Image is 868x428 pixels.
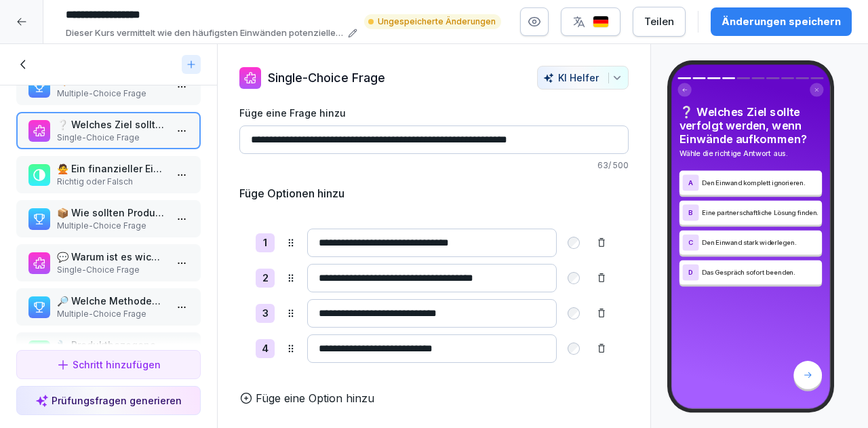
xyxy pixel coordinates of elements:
p: B [688,209,693,216]
p: Dieser Kurs vermittelt wie den häufigsten Einwänden potenzieller Partner umzugehen und diese erfo... [66,26,344,40]
h4: ❔ Welches Ziel sollte verfolgt werden, wenn Einwände aufkommen? [679,105,822,147]
p: 🙅 Ein finanzieller Einwand zeigt immer, dass der Kunde das Produkt nicht wertschätzt. [57,161,165,176]
p: Multiple-Choice Frage [57,308,165,320]
button: Prüfungsfragen generieren [16,386,201,415]
p: Richtig oder Falsch [57,176,165,188]
p: Füge eine Option hinzu [256,390,374,406]
p: 4 [262,341,269,357]
p: D [688,269,693,276]
p: Den Einwand stark widerlegen. [702,237,818,247]
div: Prüfungsfragen generieren [35,393,182,408]
p: Den Einwand komplett ignorieren. [702,178,818,187]
div: KI Helfer [543,72,623,83]
div: Änderungen speichern [722,14,841,29]
p: Multiple-Choice Frage [57,87,165,100]
p: 🔎 Welche Methoden können hilfreich sein, um finanzielle Einwände zu entkräften? [57,294,165,308]
button: Teilen [633,7,686,37]
div: Teilen [644,14,674,29]
p: C [688,239,693,246]
p: Single-Choice Frage [268,69,385,87]
button: KI Helfer [537,66,629,90]
p: ❔ Welches Ziel sollte verfolgt werden, wenn Einwände aufkommen? [57,117,165,132]
img: de.svg [593,16,609,28]
div: ❔ Welches Ziel sollte verfolgt werden, wenn Einwände aufkommen?Single-Choice Frage [16,112,201,149]
div: 🙅 Ein finanzieller Einwand zeigt immer, dass der Kunde das Produkt nicht wertschätzt.Richtig oder... [16,156,201,193]
div: 🏷️ Was könnten Beispiele für Branding-Einwände sein? Wählen Sie alle zutreffenden Antworten aus.M... [16,68,201,105]
div: Schritt hinzufügen [56,357,161,372]
p: Das Gespräch sofort beenden. [702,268,818,277]
p: 📦 Wie sollten Produkteeinwände idealerweise beantwortet werden? [57,206,165,220]
p: Ungespeicherte Änderungen [378,16,496,28]
div: 🔧 Produktbezogene Einwände können oft durch Demos reduziert werden.Richtig oder Falsch [16,332,201,370]
div: 🔎 Welche Methoden können hilfreich sein, um finanzielle Einwände zu entkräften?Multiple-Choice Frage [16,288,201,326]
p: 1 [263,235,267,251]
button: Änderungen speichern [711,7,852,36]
p: Wähle die richtige Antwort aus. [679,148,822,159]
p: Multiple-Choice Frage [57,220,165,232]
div: 💬 Warum ist es wichtig, auf Branding-Einwände einzugehen?Single-Choice Frage [16,244,201,281]
p: Single-Choice Frage [57,132,165,144]
div: 📦 Wie sollten Produkteeinwände idealerweise beantwortet werden?Multiple-Choice Frage [16,200,201,237]
p: A [688,179,693,187]
p: Single-Choice Frage [57,264,165,276]
button: Schritt hinzufügen [16,350,201,379]
label: Füge eine Frage hinzu [239,106,629,120]
h5: Füge Optionen hinzu [239,185,344,201]
p: 3 [262,306,269,322]
p: 2 [262,271,269,286]
p: Eine partnerschaftliche Lösung finden. [702,208,818,217]
p: 💬 Warum ist es wichtig, auf Branding-Einwände einzugehen? [57,250,165,264]
p: 63 / 500 [239,159,629,172]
